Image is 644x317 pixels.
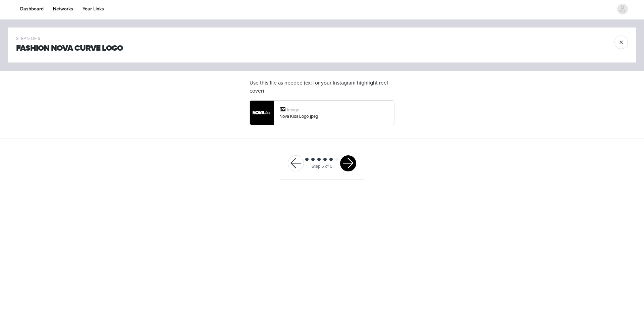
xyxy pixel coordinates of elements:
[16,42,123,54] h1: Fashion Nova Curve Logo
[250,101,274,125] img: asset
[312,163,332,170] div: Step 5 of 6
[287,107,300,113] span: Image
[78,1,108,16] a: Your Links
[250,79,394,95] h4: Use this file as needed (ex: for your Instagram highlight reel cover)
[16,1,48,16] a: Dashboard
[16,36,123,42] div: STEP 5 OF 6
[619,4,626,14] div: avatar
[49,1,77,16] a: Networks
[279,114,318,119] a: Nova Kids Logo.jpeg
